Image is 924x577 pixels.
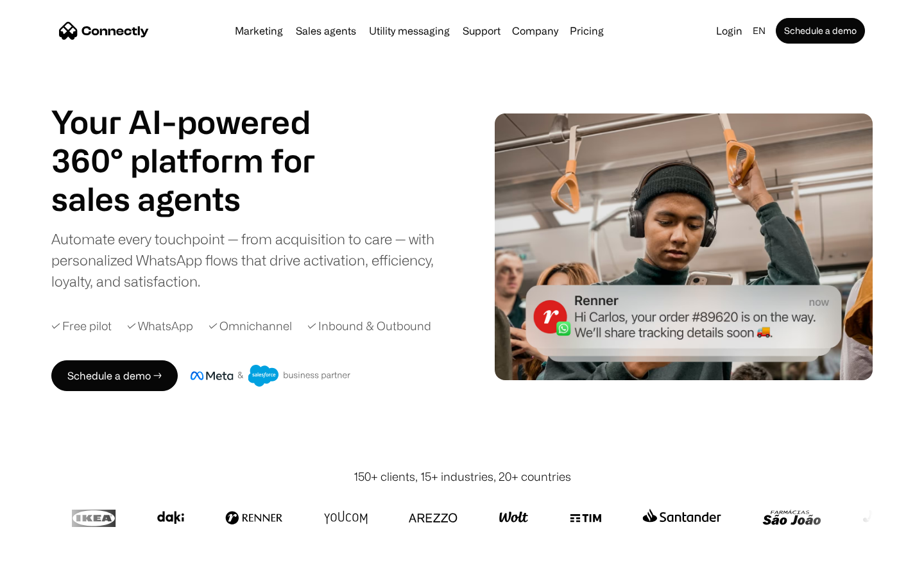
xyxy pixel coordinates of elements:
[364,26,455,36] a: Utility messaging
[51,228,456,292] div: Automate every touchpoint — from acquisition to care — with personalized WhatsApp flows that driv...
[51,360,178,391] a: Schedule a demo →
[51,180,346,218] h1: sales agents
[51,103,346,180] h1: Your AI-powered 360° platform for
[512,22,558,40] div: Company
[191,365,351,387] img: Meta and Salesforce business partner badge.
[209,317,292,335] div: ✓ Omnichannel
[127,317,193,335] div: ✓ WhatsApp
[565,26,609,36] a: Pricing
[776,18,865,44] a: Schedule a demo
[13,553,77,573] aside: Language selected: English
[753,22,766,40] div: en
[291,26,361,36] a: Sales agents
[354,468,571,485] div: 150+ clients, 15+ industries, 20+ countries
[307,317,431,335] div: ✓ Inbound & Outbound
[711,22,748,40] a: Login
[51,317,112,335] div: ✓ Free pilot
[230,26,288,36] a: Marketing
[458,26,506,36] a: Support
[26,555,77,573] ul: Language list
